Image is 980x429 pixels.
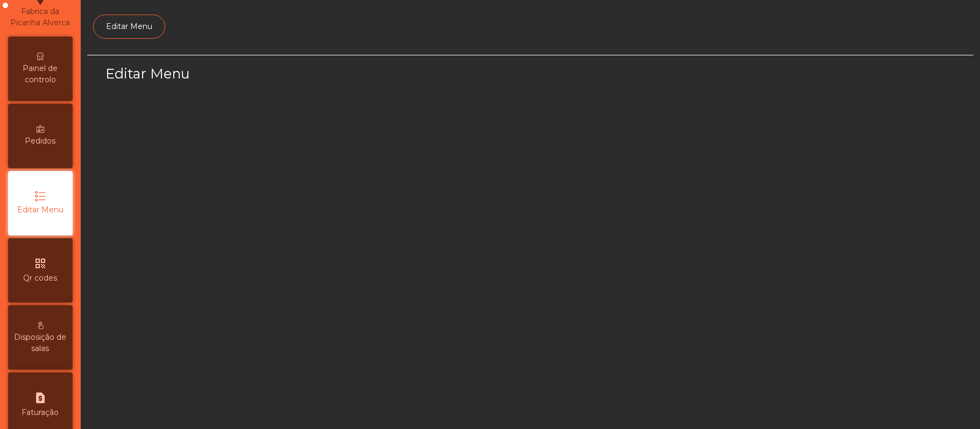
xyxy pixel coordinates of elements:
[22,407,59,418] span: Faturação
[11,63,70,85] span: Painel de controlo
[25,135,56,147] span: Pedidos
[11,332,70,354] span: Disposição de salas
[34,391,47,404] i: request_page
[34,257,47,270] i: qr_code
[105,64,527,83] h3: Editar Menu
[17,204,64,216] span: Editar Menu
[24,273,58,284] span: Qr codes
[93,15,165,39] a: Editar Menu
